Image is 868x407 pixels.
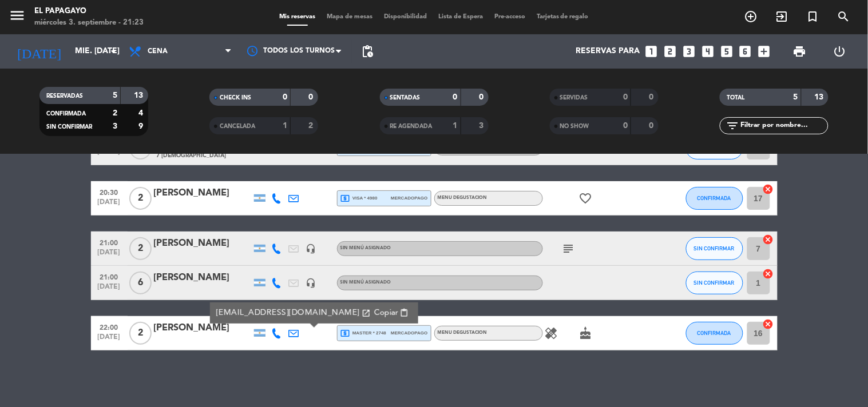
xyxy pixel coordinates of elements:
[562,242,576,256] i: subject
[560,123,589,129] span: NO SHOW
[681,44,696,59] i: looks_3
[453,122,458,130] strong: 1
[739,119,828,132] input: Filtrar por nombre...
[220,123,255,129] span: CANCELADA
[95,185,124,198] span: 20:30
[154,270,251,285] div: [PERSON_NAME]
[340,328,387,338] span: master * 2748
[46,111,86,117] span: CONFIRMADA
[686,187,743,210] button: CONFIRMADA
[726,119,739,133] i: filter_list
[531,14,594,20] span: Tarjetas de regalo
[649,122,656,130] strong: 0
[9,39,69,64] i: [DATE]
[134,91,145,99] strong: 13
[95,249,124,262] span: [DATE]
[306,278,316,288] i: headset_mic
[820,34,859,69] div: LOG OUT
[113,91,117,99] strong: 5
[340,280,391,285] span: Sin menú asignado
[438,195,487,200] span: MENU DEGUSTACION
[340,193,351,203] i: local_atm
[154,236,251,251] div: [PERSON_NAME]
[129,322,152,345] span: 2
[400,309,409,317] span: content_paste
[306,244,316,254] i: headset_mic
[340,328,351,338] i: local_atm
[623,122,628,130] strong: 0
[95,283,124,296] span: [DATE]
[216,306,370,320] a: [EMAIL_ADDRESS][DOMAIN_NAME]open_in_new
[378,14,433,20] span: Disponibilidad
[390,123,433,129] span: RE AGENDADA
[453,93,458,101] strong: 0
[95,320,124,333] span: 22:00
[309,122,316,130] strong: 2
[148,47,168,55] span: Cena
[129,187,152,210] span: 2
[154,321,251,336] div: [PERSON_NAME]
[309,93,316,101] strong: 0
[793,45,807,58] span: print
[744,10,758,23] i: add_circle_outline
[815,93,826,101] strong: 13
[694,280,735,286] span: SIN CONFIRMAR
[9,7,26,24] i: menu
[560,95,588,101] span: SERVIDAS
[34,6,144,17] div: El Papagayo
[576,47,640,56] span: Reservas para
[9,7,26,28] button: menu
[763,234,774,245] i: cancel
[649,93,656,101] strong: 0
[686,237,743,260] button: SIN CONFIRMAR
[340,246,391,250] span: Sin menú asignado
[113,122,117,130] strong: 3
[700,44,715,59] i: looks_4
[34,17,144,29] div: miércoles 3. septiembre - 21:23
[154,186,251,201] div: [PERSON_NAME]
[545,326,558,340] i: healing
[479,93,486,101] strong: 0
[391,329,427,337] span: mercadopago
[360,45,374,58] span: pending_actions
[623,93,628,101] strong: 0
[129,272,152,294] span: 6
[694,245,735,252] span: SIN CONFIRMAR
[113,109,117,117] strong: 2
[837,10,851,23] i: search
[95,333,124,346] span: [DATE]
[663,44,677,59] i: looks_two
[95,236,124,249] span: 21:00
[390,95,421,101] span: SENTADAS
[686,272,743,294] button: SIN CONFIRMAR
[46,124,92,130] span: SIN CONFIRMAR
[321,14,378,20] span: Mapa de mesas
[283,122,287,130] strong: 1
[479,122,486,130] strong: 3
[763,183,774,195] i: cancel
[138,122,145,130] strong: 9
[757,44,772,59] i: add_box
[775,10,789,23] i: exit_to_app
[46,93,83,99] span: RESERVADAS
[95,270,124,283] span: 21:00
[794,93,798,101] strong: 5
[374,307,398,319] span: Copiar
[489,14,531,20] span: Pre-acceso
[833,45,846,58] i: power_settings_new
[370,306,412,320] button: Copiarcontent_paste
[579,191,593,205] i: favorite_border
[738,44,753,59] i: looks_6
[579,326,593,340] i: cake
[697,330,731,336] span: CONFIRMADA
[106,45,120,58] i: arrow_drop_down
[274,14,321,20] span: Mis reservas
[644,44,659,59] i: looks_one
[391,194,427,202] span: mercadopago
[283,93,287,101] strong: 0
[95,148,124,161] span: [DATE]
[438,330,487,335] span: MENU DEGUSTACION
[727,95,744,101] span: TOTAL
[697,195,731,201] span: CONFIRMADA
[763,268,774,280] i: cancel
